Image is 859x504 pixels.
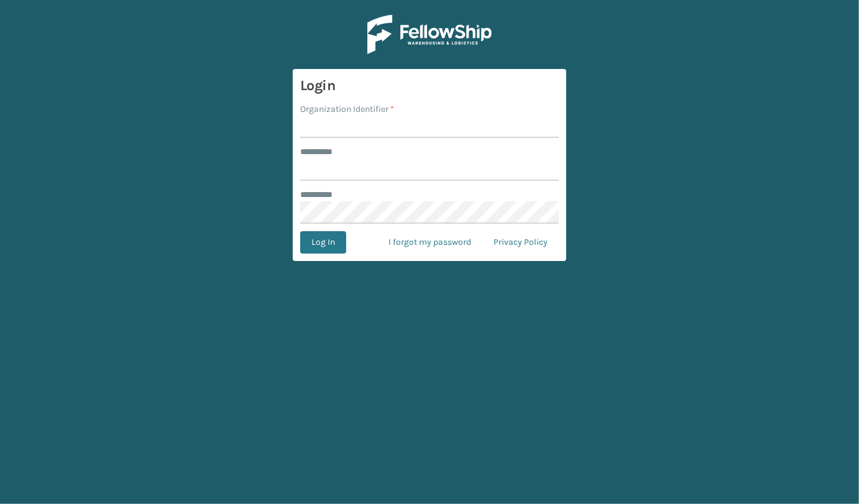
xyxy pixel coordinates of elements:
[300,103,394,116] label: Organization Identifier
[367,15,492,54] img: Logo
[300,76,559,95] h3: Login
[482,231,559,254] a: Privacy Policy
[300,231,346,254] button: Log In
[377,231,482,254] a: I forgot my password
